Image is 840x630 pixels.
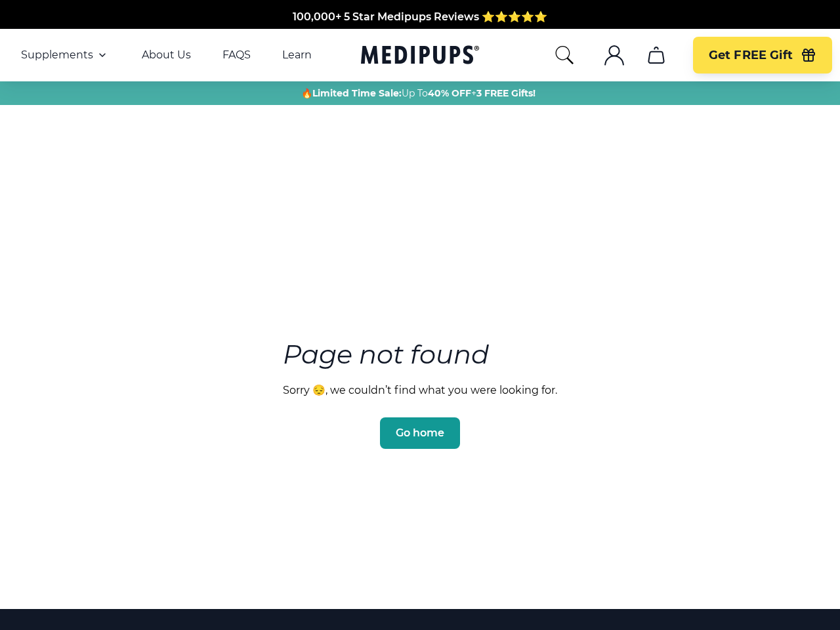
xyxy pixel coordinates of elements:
[709,48,793,63] span: Get FREE Gift
[640,39,672,71] button: cart
[222,49,251,62] a: FAQS
[283,335,557,373] h3: Page not found
[380,417,460,449] button: Go home
[142,49,191,62] a: About Us
[396,427,444,440] span: Go home
[361,43,479,70] a: Medipups
[554,45,575,66] button: search
[598,39,630,71] button: account
[21,47,110,63] button: Supplements
[301,87,535,100] span: 🔥 Up To +
[282,49,312,62] a: Learn
[693,37,832,73] button: Get FREE Gift
[283,384,557,396] p: Sorry 😔, we couldn’t find what you were looking for.
[202,10,639,23] span: Made In The [GEOGRAPHIC_DATA] from domestic & globally sourced ingredients
[21,49,93,62] span: Supplements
